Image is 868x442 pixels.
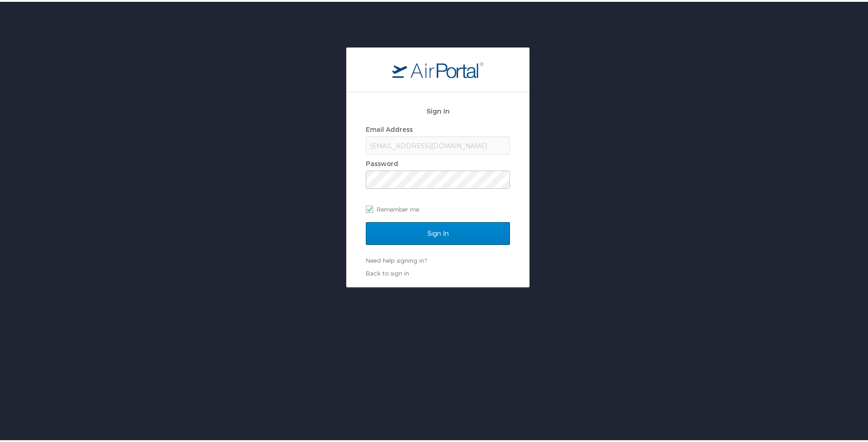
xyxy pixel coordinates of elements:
a: Need help signing in? [366,255,427,262]
label: Password [366,158,398,166]
label: Remember me [366,201,510,214]
a: Back to sign in [366,268,409,275]
img: logo [392,60,483,76]
input: Sign In [366,220,510,243]
h2: Sign In [366,104,510,114]
label: Email Address [366,124,413,131]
